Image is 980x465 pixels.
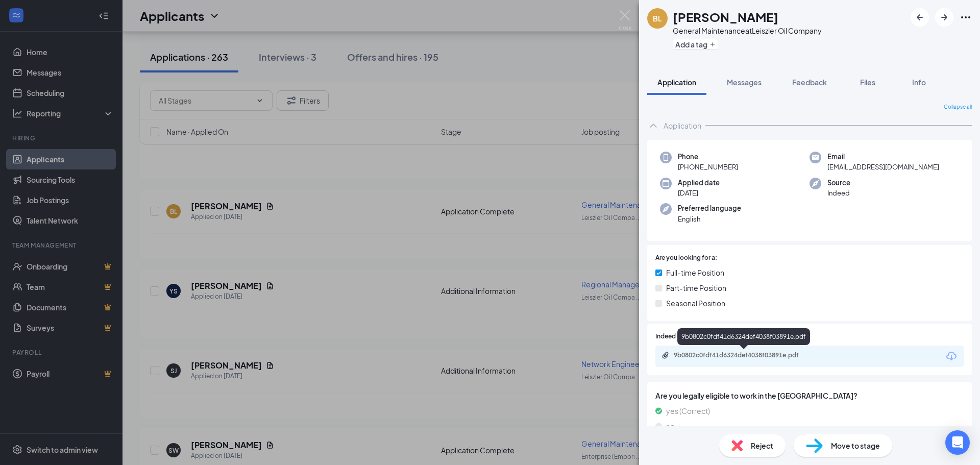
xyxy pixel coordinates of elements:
span: Info [912,78,926,87]
svg: Paperclip [661,351,670,359]
span: Feedback [792,78,827,87]
span: Move to stage [831,440,880,451]
button: ArrowLeftNew [911,8,929,27]
span: Part-time Position [666,282,726,293]
span: Indeed [827,188,850,198]
span: Seasonal Position [666,298,725,309]
svg: ChevronUp [647,119,659,132]
div: General Maintenance at Leiszler Oil Company [673,26,822,36]
span: Email [827,152,939,162]
span: Are you legally eligible to work in the [GEOGRAPHIC_DATA]? [655,390,964,401]
span: Source [827,178,850,188]
span: Preferred language [678,203,741,213]
span: Full-time Position [666,267,724,278]
span: Files [860,78,875,87]
span: Indeed Resume [655,332,700,341]
span: [DATE] [678,188,720,198]
span: no [666,421,675,432]
div: 9b0802c0fdf41d6324def4038f03891e.pdf [677,328,810,345]
svg: ArrowRight [938,11,950,23]
svg: ArrowLeftNew [914,11,926,23]
div: BL [653,13,662,23]
span: English [678,214,741,224]
div: 9b0802c0fdf41d6324def4038f03891e.pdf [674,351,817,359]
a: Paperclip9b0802c0fdf41d6324def4038f03891e.pdf [661,351,827,361]
h1: [PERSON_NAME] [673,8,778,26]
span: [EMAIL_ADDRESS][DOMAIN_NAME] [827,162,939,172]
svg: Download [945,350,958,362]
span: yes (Correct) [666,405,710,417]
span: Phone [678,152,738,162]
span: Applied date [678,178,720,188]
span: Reject [751,440,773,451]
button: PlusAdd a tag [673,39,718,50]
span: Collapse all [944,103,972,111]
svg: Plus [709,41,716,47]
div: Application [664,120,701,131]
button: ArrowRight [935,8,953,27]
svg: Ellipses [960,11,972,23]
div: Open Intercom Messenger [945,430,970,455]
span: Application [657,78,696,87]
span: Messages [727,78,762,87]
span: Are you looking for a: [655,253,717,263]
span: [PHONE_NUMBER] [678,162,738,172]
